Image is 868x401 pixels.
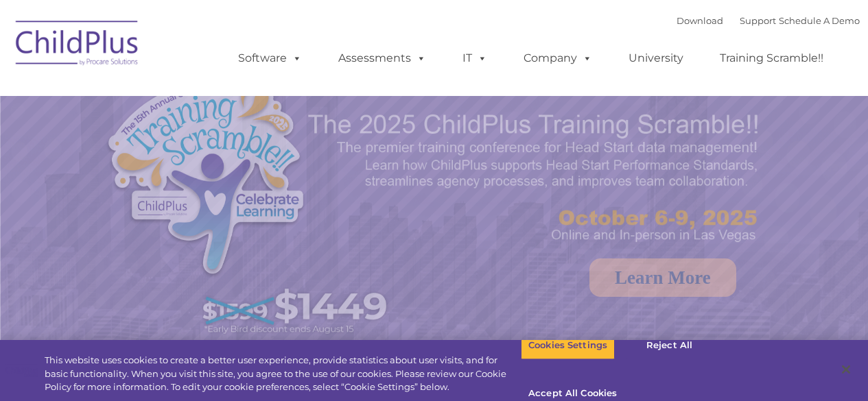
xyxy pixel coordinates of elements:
[831,354,861,385] button: Close
[9,11,146,80] img: ChildPlus by Procare Solutions
[677,15,860,26] font: |
[740,15,776,26] a: Support
[45,354,521,394] div: This website uses cookies to create a better user experience, provide statistics about user visit...
[224,45,316,72] a: Software
[626,331,712,360] button: Reject All
[779,15,860,26] a: Schedule A Demo
[706,45,837,72] a: Training Scramble!!
[510,45,606,72] a: Company
[449,45,501,72] a: IT
[589,258,736,297] a: Learn More
[615,45,697,72] a: University
[677,15,723,26] a: Download
[521,331,615,360] button: Cookies Settings
[325,45,440,72] a: Assessments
